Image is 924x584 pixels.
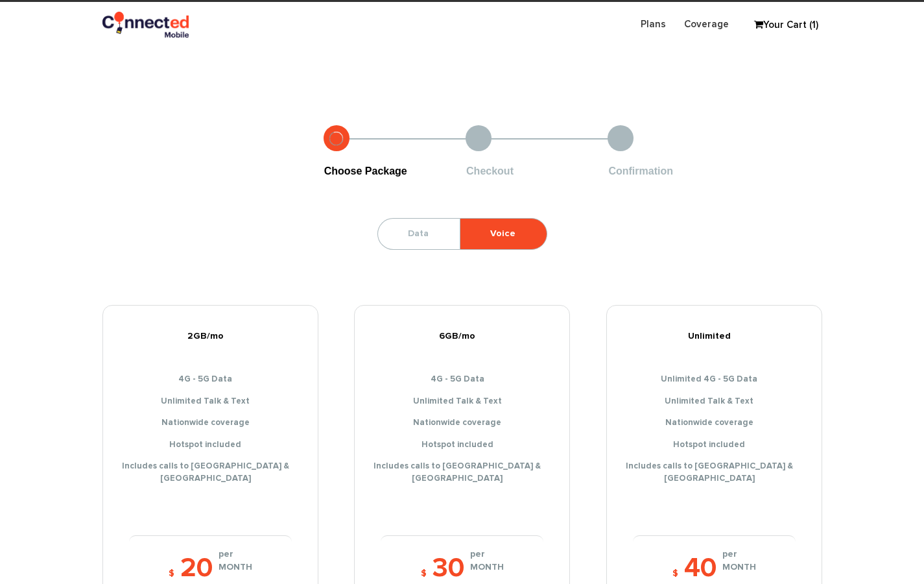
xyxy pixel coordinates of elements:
[722,561,756,574] i: MONTH
[432,555,464,582] span: 30
[113,332,308,341] h5: 2GB/mo
[113,396,308,408] li: Unlimited Talk & Text
[378,219,458,249] a: Data
[748,16,812,35] a: Your Cart (1)
[675,12,738,37] a: Coverage
[364,461,560,485] li: Includes calls to [GEOGRAPHIC_DATA] & [GEOGRAPHIC_DATA]
[617,417,812,430] li: Nationwide coverage
[113,439,308,452] li: Hotspot included
[113,461,308,485] li: Includes calls to [GEOGRAPHIC_DATA] & [GEOGRAPHIC_DATA]
[617,439,812,452] li: Hotspot included
[773,433,924,584] iframe: Chat Widget
[617,374,812,386] li: Unlimited 4G - 5G Data
[466,165,514,176] span: Checkout
[470,561,504,574] i: MONTH
[460,219,545,249] a: Voice
[617,461,812,485] li: Includes calls to [GEOGRAPHIC_DATA] & [GEOGRAPHIC_DATA]
[684,555,717,582] span: 40
[364,439,560,452] li: Hotspot included
[180,555,213,582] span: 20
[219,561,252,574] i: MONTH
[364,417,560,430] li: Nationwide coverage
[617,332,812,341] h5: Unlimited
[169,569,174,578] span: $
[421,569,427,578] span: $
[364,374,560,386] li: 4G - 5G Data
[113,374,308,386] li: 4G - 5G Data
[722,548,756,561] i: per
[608,165,673,176] span: Confirmation
[113,417,308,430] li: Nationwide coverage
[617,396,812,408] li: Unlimited Talk & Text
[632,12,675,37] a: Plans
[364,396,560,408] li: Unlimited Talk & Text
[219,548,252,561] i: per
[672,569,678,578] span: $
[470,548,504,561] i: per
[364,332,560,341] h5: 6GB/mo
[324,165,407,176] span: Choose Package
